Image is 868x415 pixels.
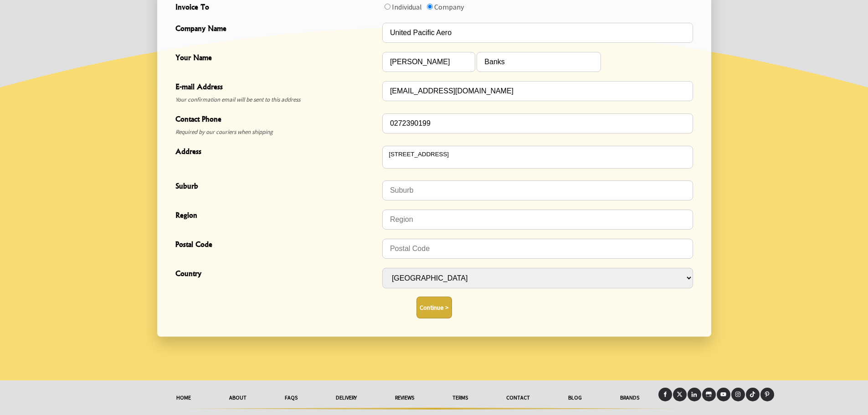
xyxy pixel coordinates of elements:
[175,1,378,15] span: Invoice To
[175,94,378,105] span: Your confirmation email will be sent to this address
[688,388,701,401] a: LinkedIn
[175,23,378,36] span: Company Name
[382,23,693,43] input: Company Name
[601,388,658,408] a: Brands
[717,388,730,401] a: Youtube
[433,388,487,408] a: Terms
[175,127,378,138] span: Required by our couriers when shipping
[382,180,693,200] input: Suburb
[175,180,378,194] span: Suburb
[382,113,693,133] input: Contact Phone
[157,388,210,408] a: HOME
[382,210,693,230] input: Region
[376,388,433,408] a: reviews
[210,388,266,408] a: About
[427,4,433,10] input: Invoice To
[434,2,464,11] label: Company
[382,52,475,72] input: Your Name
[175,239,378,252] span: Postal Code
[746,388,760,401] a: Tiktok
[175,52,378,65] span: Your Name
[382,146,693,169] textarea: Address
[382,268,693,288] select: Country
[731,388,745,401] a: Instagram
[266,388,317,408] a: FAQs
[549,388,601,408] a: Blog
[385,4,390,10] input: Invoice To
[175,146,378,159] span: Address
[392,2,422,11] label: Individual
[382,239,693,259] input: Postal Code
[673,388,687,401] a: X (Twitter)
[317,388,376,408] a: delivery
[658,388,672,401] a: Facebook
[760,388,774,401] a: Pinterest
[477,52,601,72] input: Your Name
[175,81,378,94] span: E-mail Address
[175,268,378,281] span: Country
[416,297,452,318] button: Continue >
[175,113,378,127] span: Contact Phone
[175,210,378,223] span: Region
[382,81,693,101] input: E-mail Address
[487,388,549,408] a: Contact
